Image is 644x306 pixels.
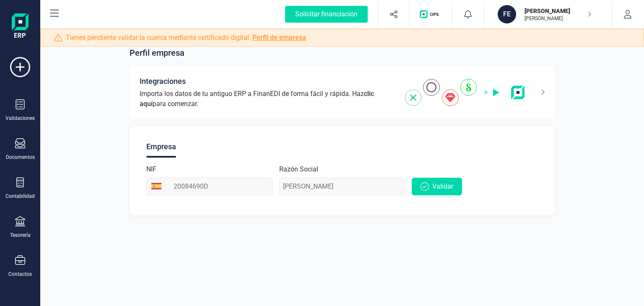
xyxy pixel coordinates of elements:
p: [PERSON_NAME] [525,15,592,22]
div: Contabilidad [5,193,35,200]
div: Documentos [6,154,35,161]
span: Tienes pendiente validar la cuenta mediante certificado digital. [66,33,306,43]
button: Validar [412,178,462,195]
img: Logo de OPS [420,10,442,18]
button: FE[PERSON_NAME][PERSON_NAME] [494,1,602,28]
div: Solicitar financiación [285,6,368,23]
div: Contactos [8,271,32,277]
img: integrations-img [405,79,530,106]
label: Razón Social [279,164,318,174]
div: Empresa [146,136,176,158]
a: Perfil de empresa [252,34,306,41]
label: NIF [146,164,156,174]
button: Solicitar financiación [275,1,378,28]
p: [PERSON_NAME] [525,7,592,15]
div: Tesorería [10,232,31,239]
span: Importa los datos de tu antiguo ERP a FinanEDI de forma fácil y rápida. Haz para comenzar. [140,89,395,109]
span: Validar [432,182,453,192]
div: Validaciones [5,115,35,122]
button: Logo de OPS [415,1,447,28]
span: Perfil empresa [130,47,184,59]
img: Logo Finanedi [12,13,29,40]
div: FE [498,5,516,23]
span: Integraciones [140,75,186,87]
